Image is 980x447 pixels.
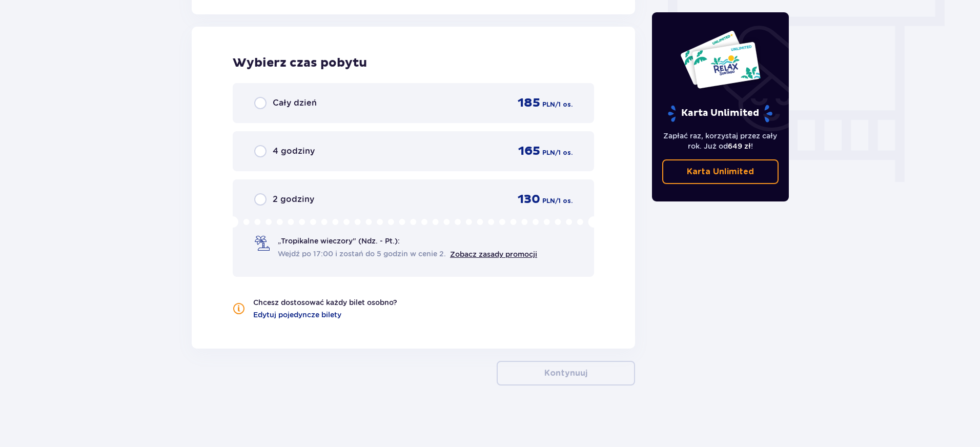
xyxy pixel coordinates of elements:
a: Edytuj pojedyncze bilety [253,310,341,320]
p: „Tropikalne wieczory" (Ndz. - Pt.): [278,236,400,246]
p: 130 [518,192,540,207]
p: Cały dzień [273,97,317,109]
p: Kontynuuj [544,368,587,379]
button: Kontynuuj [497,361,635,385]
p: Chcesz dostosować każdy bilet osobno? [253,297,397,308]
span: 649 zł [728,142,751,150]
p: 2 godziny [273,194,314,205]
p: Karta Unlimited [687,166,754,177]
p: 185 [518,95,540,111]
p: / 1 os. [555,196,573,206]
span: Wejdź po 17:00 i zostań do 5 godzin w cenie 2. [278,249,446,259]
p: 165 [518,144,540,159]
p: / 1 os. [555,100,573,109]
p: PLN [542,196,555,206]
p: Karta Unlimited [667,105,773,123]
a: Zobacz zasady promocji [450,250,537,258]
p: Zapłać raz, korzystaj przez cały rok. Już od ! [662,131,779,151]
p: 4 godziny [273,146,315,157]
p: PLN [542,148,555,157]
p: PLN [542,100,555,109]
p: Wybierz czas pobytu [233,55,594,71]
p: / 1 os. [555,148,573,157]
a: Karta Unlimited [662,159,779,184]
